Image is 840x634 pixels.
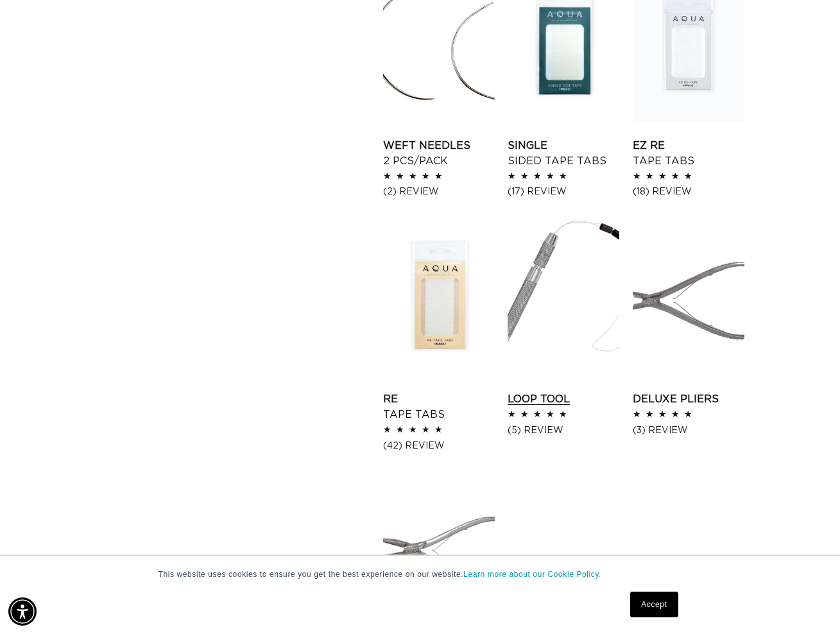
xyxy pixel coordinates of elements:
[463,570,601,579] a: Learn more about our Cookie Policy.
[8,597,37,626] div: Accessibility Menu
[508,138,619,169] a: Single Sided Tape Tabs
[383,391,495,422] a: Re Tape Tabs
[776,572,840,634] iframe: Chat Widget
[383,138,495,169] a: Weft Needles 2 pcs/pack
[633,138,744,169] a: EZ Re Tape Tabs
[630,592,678,617] a: Accept
[159,569,682,580] p: This website uses cookies to ensure you get the best experience on our website.
[508,391,619,407] a: Loop Tool
[633,391,744,407] a: Deluxe Pliers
